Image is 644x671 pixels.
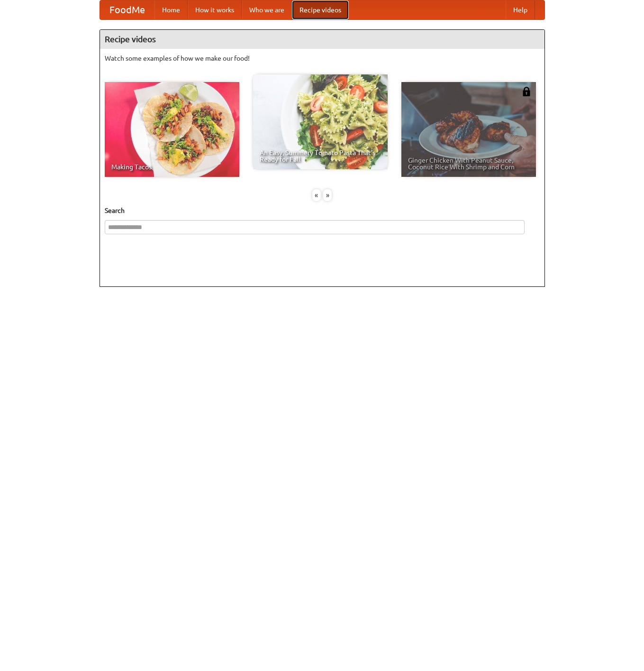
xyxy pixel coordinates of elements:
p: Watch some examples of how we make our food! [105,54,540,63]
span: Making Tacos [111,164,233,170]
span: An Easy, Summery Tomato Pasta That's Ready for Fall [260,149,381,163]
a: Who we are [242,0,292,19]
a: An Easy, Summery Tomato Pasta That's Ready for Fall [253,74,388,169]
a: How it works [188,0,242,19]
a: Home [154,0,188,19]
div: « [312,189,321,201]
a: FoodMe [100,0,154,19]
h5: Search [105,206,540,215]
a: Help [506,0,535,19]
div: » [323,189,332,201]
a: Making Tacos [105,82,239,177]
img: 483408.png [522,87,531,96]
h4: Recipe videos [100,30,544,49]
a: Recipe videos [292,0,349,19]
